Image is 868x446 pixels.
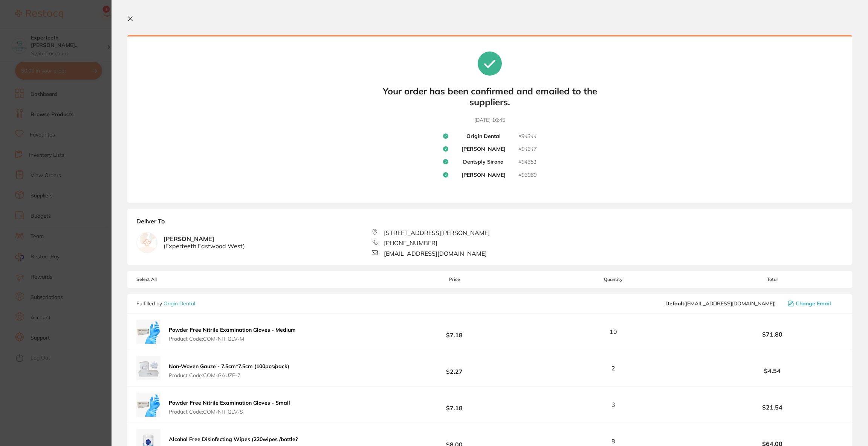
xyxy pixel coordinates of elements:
span: Change Email [796,300,831,306]
span: Total [702,277,843,282]
span: info@origindental.com.au [665,300,776,306]
small: # 94344 [518,133,536,140]
button: Powder Free Nitrile Examination Gloves - Medium Product Code:COM-NIT GLV-M [167,326,298,342]
span: Select All [136,277,212,282]
b: Powder Free Nitrile Examination Gloves - Medium [169,326,296,333]
img: bnVxZGU2Zg [136,320,160,344]
b: $2.27 [384,361,525,375]
button: Non-Woven Gauze - 7.5cm*7.5cm (100pcs/pack) Product Code:COM-GAUZE-7 [167,363,292,379]
a: Origin Dental [164,300,195,307]
small: # 94347 [518,146,536,153]
small: # 94351 [518,159,536,165]
span: 10 [610,328,617,335]
button: Change Email [785,300,843,307]
span: ( Experteeth Eastwood West ) [164,243,245,249]
span: Quantity [525,277,702,282]
b: $4.54 [702,367,843,374]
small: # 93060 [518,172,536,179]
span: [STREET_ADDRESS][PERSON_NAME] [384,229,490,236]
span: Product Code: COM-NIT GLV-S [169,409,290,415]
span: 2 [611,365,615,372]
p: Fulfilled by [136,300,195,306]
span: Price [384,277,525,282]
b: Alcohol Free Disinfecting Wipes (220wipes /bottle? [169,436,298,443]
b: Deliver To [136,218,843,229]
span: [PHONE_NUMBER] [384,240,437,246]
img: empty.jpg [137,232,157,253]
span: Product Code: COM-GAUZE-7 [169,372,289,378]
b: $7.18 [384,325,525,339]
b: Default [665,300,684,307]
span: [EMAIL_ADDRESS][DOMAIN_NAME] [384,250,487,257]
img: ZWx4ZWNzbw [136,356,160,380]
span: 3 [611,401,615,408]
span: Product Code: COM-NIT GLV-M [169,336,296,342]
b: Your order has been confirmed and emailed to the suppliers. [377,86,603,108]
b: Dentsply Sirona [463,159,504,165]
b: $71.80 [702,331,843,338]
span: 8 [611,438,615,444]
b: [PERSON_NAME] [164,235,245,249]
b: $21.54 [702,404,843,411]
b: [PERSON_NAME] [462,172,506,179]
b: Non-Woven Gauze - 7.5cm*7.5cm (100pcs/pack) [169,363,289,370]
button: Powder Free Nitrile Examination Gloves - Small Product Code:COM-NIT GLV-S [167,399,292,415]
b: $7.18 [384,398,525,412]
img: eGxtYmowbQ [136,393,160,417]
b: Origin Dental [466,133,501,140]
b: [PERSON_NAME] [462,146,506,153]
b: Powder Free Nitrile Examination Gloves - Small [169,399,290,406]
time: [DATE] 16:45 [474,117,505,124]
